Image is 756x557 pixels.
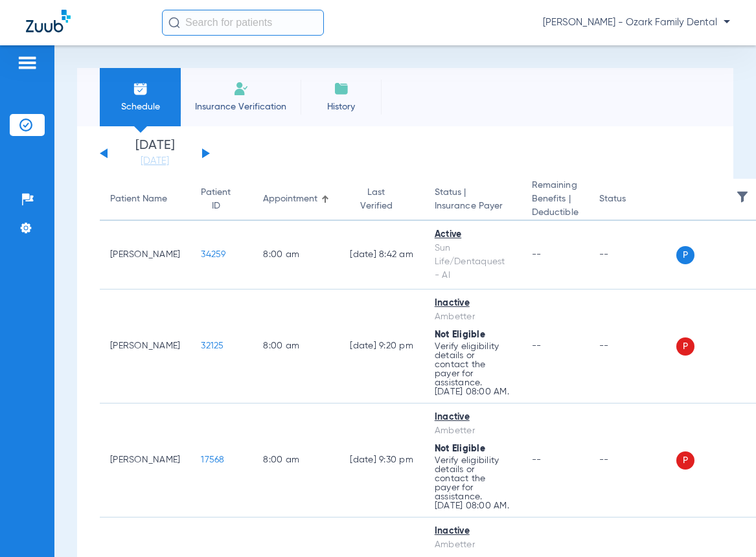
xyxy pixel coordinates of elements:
span: Insurance Payer [435,199,511,213]
span: 17568 [201,455,224,464]
span: Not Eligible [435,330,485,339]
td: [PERSON_NAME] [100,221,190,290]
img: Zuub Logo [26,10,71,32]
div: Last Verified [350,186,402,213]
li: [DATE] [116,139,194,168]
span: History [310,100,372,113]
div: Appointment [263,192,329,206]
span: 34259 [201,250,225,259]
div: Appointment [263,192,317,206]
iframe: Chat Widget [691,495,756,557]
span: P [676,337,694,356]
div: Ambetter [435,310,511,324]
td: -- [589,404,676,517]
span: -- [532,250,542,259]
td: 8:00 AM [253,404,339,517]
img: x.svg [731,248,744,261]
img: Schedule [133,81,148,97]
span: Not Eligible [435,444,485,453]
img: x.svg [731,453,744,466]
th: Status [589,179,676,221]
td: [PERSON_NAME] [100,290,190,404]
div: Inactive [435,525,511,538]
p: Verify eligibility details or contact the payer for assistance. [DATE] 08:00 AM. [435,456,511,510]
th: Remaining Benefits | [521,179,589,221]
th: Status | [424,179,521,221]
div: Inactive [435,411,511,424]
div: Ambetter [435,424,511,438]
div: Patient ID [201,186,231,213]
td: [DATE] 9:20 PM [339,290,424,404]
div: Inactive [435,297,511,310]
span: [PERSON_NAME] - Ozark Family Dental [543,16,730,29]
span: P [676,246,694,264]
span: -- [532,455,542,464]
span: -- [532,341,542,350]
td: [DATE] 8:42 AM [339,221,424,290]
input: Search for patients [162,10,324,36]
div: Active [435,228,511,242]
div: Last Verified [350,186,414,213]
td: 8:00 AM [253,290,339,404]
p: Verify eligibility details or contact the payer for assistance. [DATE] 08:00 AM. [435,342,511,396]
span: Insurance Verification [190,100,291,113]
span: Schedule [109,100,171,113]
div: Ambetter [435,538,511,552]
div: Patient ID [201,186,242,213]
img: x.svg [731,339,744,352]
img: Manual Insurance Verification [233,81,249,97]
div: Sun Life/Dentaquest - AI [435,242,511,282]
img: History [334,81,349,97]
img: Search Icon [168,17,180,28]
span: Deductible [532,206,578,220]
span: 32125 [201,341,223,350]
div: Patient Name [110,192,167,206]
td: 8:00 AM [253,221,339,290]
td: -- [589,221,676,290]
img: hamburger-icon [17,55,38,71]
td: [DATE] 9:30 PM [339,404,424,517]
td: -- [589,290,676,404]
span: P [676,451,694,470]
a: [DATE] [116,155,194,168]
div: Patient Name [110,192,180,206]
img: filter.svg [736,190,749,203]
td: [PERSON_NAME] [100,404,190,517]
